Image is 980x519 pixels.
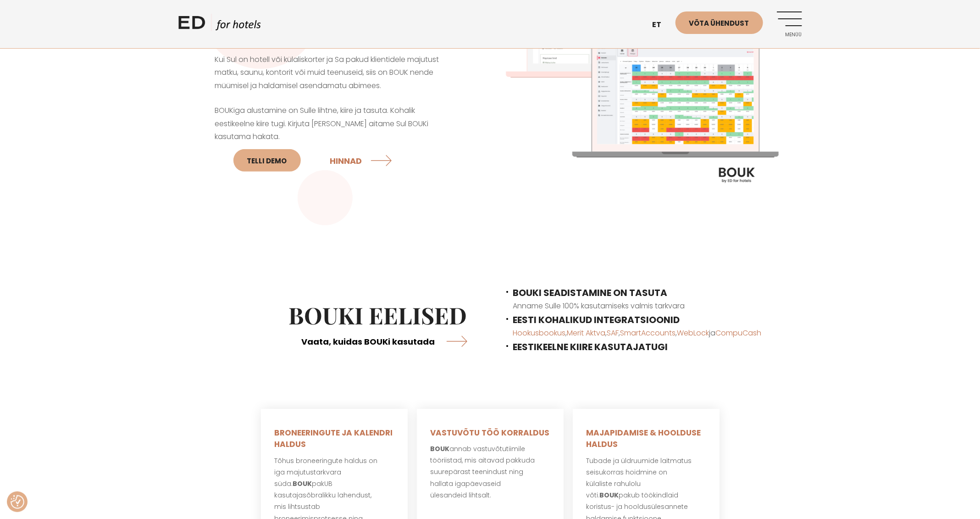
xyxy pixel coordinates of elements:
[513,300,779,313] p: Anname Sulle 100% kasutamiseks valmis tarkvara
[11,495,24,509] button: Nõusolekueelistused
[201,301,467,329] h2: BOUKi EELISED
[607,328,619,338] a: SAF
[513,328,566,338] a: Hookusbookus
[11,495,24,509] img: Revisit consent button
[777,11,802,37] a: Menüü
[648,14,675,36] a: et
[777,32,802,38] span: Menüü
[513,340,668,353] strong: EESTIKEELNE KIIRE KASUTAJATUGI
[233,149,301,172] a: Telli DEMO
[302,329,467,353] a: Vaata, kuidas BOUKi kasutada
[587,427,706,451] h5: MAJAPIDAMISE & HOOLDUSE HALDUS
[513,313,680,326] span: EESTI KOHALIKUD INTEGRATSIOONID
[567,328,606,338] a: Merit Aktva
[275,427,394,451] h5: BRONEERINGUTE JA KALENDRI HALDUS
[675,11,763,34] a: Võta ühendust
[600,491,619,500] strong: BOUK
[215,53,454,93] p: Kui Sul on hotell või külaliskorter ja Sa pakud klientidele majutust matku, saunu, kontorit või m...
[513,327,779,340] p: , , , , ja
[513,286,668,299] span: BOUKI SEADISTAMINE ON TASUTA
[716,328,762,338] a: CompuCash
[178,14,261,37] a: ED HOTELS
[620,328,676,338] a: SmartAccounts
[431,427,550,439] h5: VASTUVÕTU TÖÖ KORRALDUS
[293,479,312,488] strong: BOUK
[431,443,550,501] p: annab vastuvõtutiimile tööriistad, mis aitavad pakkuda suurepärast teenindust ning hallata igapäe...
[431,444,450,453] strong: BOUK
[215,104,454,178] p: BOUKiga alustamine on Sulle lihtne, kiire ja tasuta. Kohalik eestikeelne kiire tugi. Kirjuta [PER...
[330,148,394,173] a: HINNAD
[677,328,709,338] a: WebLock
